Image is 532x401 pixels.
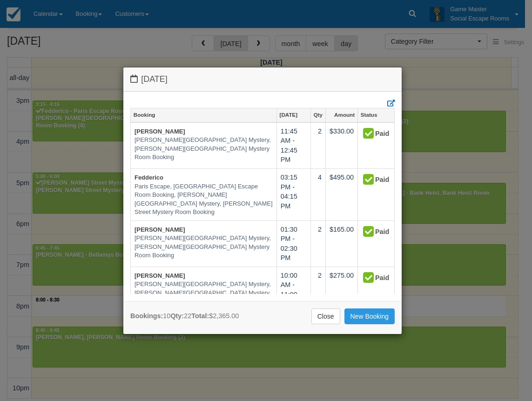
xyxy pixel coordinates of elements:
[135,136,273,162] em: [PERSON_NAME][GEOGRAPHIC_DATA] Mystery, [PERSON_NAME][GEOGRAPHIC_DATA] Mystery Room Booking
[130,74,395,84] h4: [DATE]
[135,272,185,279] a: [PERSON_NAME]
[326,108,357,121] a: Amount
[310,221,325,267] td: 2
[325,169,357,221] td: $495.00
[130,312,163,320] strong: Bookings:
[362,127,383,141] div: Paid
[325,221,357,267] td: $165.00
[135,226,185,233] a: [PERSON_NAME]
[170,312,184,320] strong: Qty:
[362,173,383,187] div: Paid
[130,311,239,321] div: 10 22 $2,365.00
[325,267,357,313] td: $275.00
[276,221,310,267] td: 01:30 PM - 02:30 PM
[310,267,325,313] td: 2
[276,169,310,221] td: 03:15 PM - 04:15 PM
[135,174,163,181] a: Fedderico
[362,271,383,286] div: Paid
[358,108,394,121] a: Status
[325,122,357,169] td: $330.00
[135,182,273,217] em: Paris Escape, [GEOGRAPHIC_DATA] Escape Room Booking, [PERSON_NAME][GEOGRAPHIC_DATA] Mystery, [PER...
[344,308,395,324] a: New Booking
[135,280,273,306] em: [PERSON_NAME][GEOGRAPHIC_DATA] Mystery, [PERSON_NAME][GEOGRAPHIC_DATA] Mystery Room Booking
[362,225,383,240] div: Paid
[135,234,273,260] em: [PERSON_NAME][GEOGRAPHIC_DATA] Mystery, [PERSON_NAME][GEOGRAPHIC_DATA] Mystery Room Booking
[191,312,209,320] strong: Total:
[310,169,325,221] td: 4
[277,108,310,121] a: [DATE]
[135,128,185,135] a: [PERSON_NAME]
[276,122,310,169] td: 11:45 AM - 12:45 PM
[276,267,310,313] td: 10:00 AM - 11:00 AM
[311,108,325,121] a: Qty
[131,108,276,121] a: Booking
[310,122,325,169] td: 2
[311,308,340,324] a: Close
